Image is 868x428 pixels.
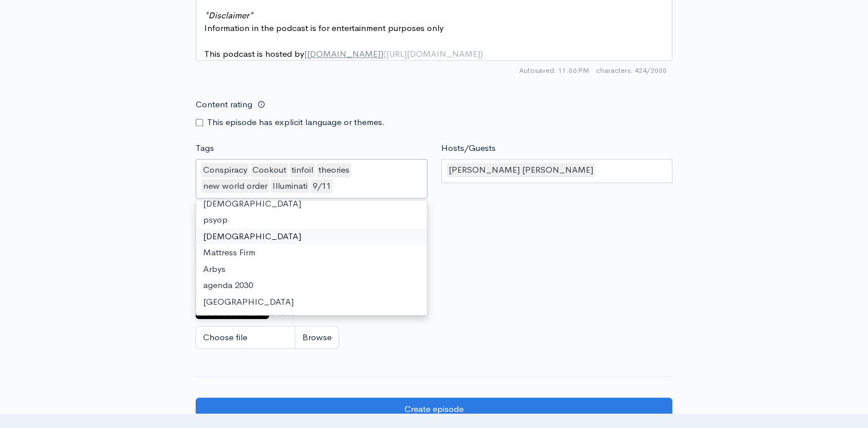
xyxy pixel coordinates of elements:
label: Content rating [196,93,252,116]
div: Illuminati [271,179,309,193]
div: Cookout [251,163,288,177]
span: This podcast is hosted by [204,48,483,59]
label: This episode has explicit language or themes. [207,116,385,129]
div: [PERSON_NAME] [PERSON_NAME] [447,163,595,177]
div: psyop [196,212,427,228]
div: 9/11 [311,179,333,193]
span: Information in the podcast is for entertainment purposes only [204,22,443,33]
div: [DEMOGRAPHIC_DATA] [196,196,427,212]
div: Mattress Firm [196,244,427,261]
span: [DOMAIN_NAME] [307,48,380,59]
label: Hosts/Guests [441,142,496,155]
div: [GEOGRAPHIC_DATA] [196,294,427,310]
label: Tags [196,142,214,155]
span: Disclaimer [208,10,249,21]
span: Autosaved: 11:06 PM [519,65,589,76]
span: ( [383,48,386,59]
div: agenda 2030 [196,277,427,294]
span: [URL][DOMAIN_NAME] [386,48,480,59]
span: ] [380,48,383,59]
div: [GEOGRAPHIC_DATA] [196,310,427,326]
div: tinfoil [290,163,315,177]
div: Arbys [196,261,427,278]
span: 424/2000 [596,65,667,76]
div: new world order [201,179,269,193]
span: [ [304,48,307,59]
small: If no artwork is selected your default podcast artwork will be used [196,229,672,241]
div: Conspiracy [201,163,249,177]
div: [DEMOGRAPHIC_DATA] [196,228,427,245]
div: theories [317,163,351,177]
input: Create episode [196,398,672,421]
span: ) [480,48,483,59]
